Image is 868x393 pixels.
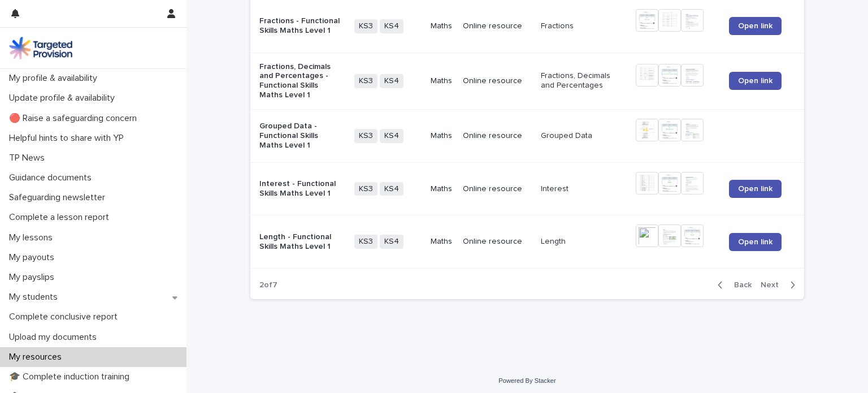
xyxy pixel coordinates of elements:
[250,271,287,299] p: 2 of 7
[5,73,106,84] p: My profile & availability
[738,22,772,30] span: Open link
[5,232,62,243] p: My lessons
[380,129,403,143] span: KS4
[431,237,454,247] p: Maths
[756,280,804,290] button: Next
[380,235,403,249] span: KS4
[250,162,804,215] tr: Interest - Functional Skills Maths Level 1KS3KS4MathsOnline resourceInterestOpen link
[463,184,532,194] p: Online resource
[729,17,782,35] a: Open link
[380,19,403,33] span: KS4
[5,133,133,144] p: Helpful hints to share with YP
[354,19,377,33] span: KS3
[709,280,756,290] button: Back
[431,184,454,194] p: Maths
[5,272,63,283] p: My payslips
[259,232,340,252] p: Length - Functional Skills Maths Level 1
[463,76,532,86] p: Online resource
[5,372,138,382] p: 🎓 Complete induction training
[5,172,101,183] p: Guidance documents
[250,109,804,162] tr: Grouped Data - Functional Skills Maths Level 1KS3KS4MathsOnline resourceGrouped Data
[5,352,71,362] p: My resources
[5,332,106,343] p: Upload my documents
[727,281,752,289] span: Back
[541,131,622,141] p: Grouped Data
[380,182,403,196] span: KS4
[498,377,555,384] a: Powered By Stacker
[5,93,124,103] p: Update profile & availability
[5,192,114,203] p: Safeguarding newsletter
[729,180,782,198] a: Open link
[463,237,532,247] p: Online resource
[354,182,377,196] span: KS3
[9,37,72,59] img: M5nRWzHhSzIhMunXDL62
[738,77,772,85] span: Open link
[431,21,454,31] p: Maths
[354,129,377,143] span: KS3
[354,235,377,249] span: KS3
[431,76,454,86] p: Maths
[5,252,63,263] p: My payouts
[5,312,127,322] p: Complete conclusive report
[729,72,782,90] a: Open link
[250,53,804,109] tr: Fractions, Decimals and Percentages - Functional Skills Maths Level 1KS3KS4MathsOnline resourceFr...
[463,21,532,31] p: Online resource
[259,122,340,150] p: Grouped Data - Functional Skills Maths Level 1
[738,238,772,246] span: Open link
[541,71,622,90] p: Fractions, Decimals and Percentages
[729,233,782,251] a: Open link
[761,281,785,289] span: Next
[259,179,340,198] p: Interest - Functional Skills Maths Level 1
[541,184,622,194] p: Interest
[259,62,340,100] p: Fractions, Decimals and Percentages - Functional Skills Maths Level 1
[431,131,454,141] p: Maths
[463,131,532,141] p: Online resource
[5,212,118,223] p: Complete a lesson report
[541,237,622,247] p: Length
[5,153,54,163] p: TP News
[5,292,67,303] p: My students
[5,113,146,124] p: 🔴 Raise a safeguarding concern
[380,74,403,88] span: KS4
[250,215,804,269] tr: Length - Functional Skills Maths Level 1KS3KS4MathsOnline resourceLengthOpen link
[738,185,772,193] span: Open link
[354,74,377,88] span: KS3
[541,21,622,31] p: Fractions
[259,16,340,36] p: Fractions - Functional Skills Maths Level 1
